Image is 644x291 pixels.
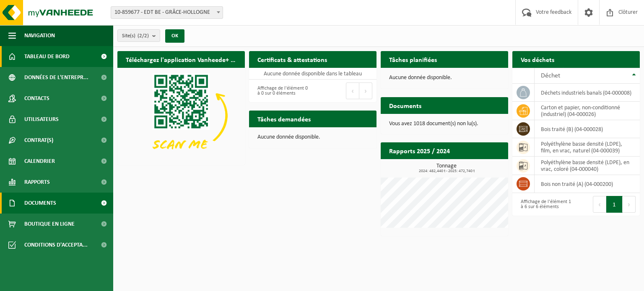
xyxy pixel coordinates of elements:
span: 10-859677 - EDT BE - GRÂCE-HOLLOGNE [111,6,223,19]
count: (2/2) [138,33,149,39]
h2: Certificats & attestations [249,51,335,67]
div: Affichage de l'élément 1 à 6 sur 6 éléments [517,195,572,214]
h2: Tâches planifiées [381,51,445,67]
span: Données de l'entrepr... [24,67,88,88]
td: polyéthylène basse densité (LDPE), film, en vrac, naturel (04-000039) [535,138,640,157]
button: OK [165,29,184,43]
span: Tableau de bord [24,46,70,67]
a: Consulter les rapports [435,159,507,175]
h2: Documents [381,97,430,113]
td: polyéthylène basse densité (LDPE), en vrac, coloré (04-000040) [535,157,640,175]
span: Utilisateurs [24,109,59,130]
h2: Téléchargez l'application Vanheede+ maintenant! [117,51,245,67]
button: Next [623,196,636,213]
span: Boutique en ligne [24,214,75,234]
td: déchets industriels banals (04-000008) [535,84,640,102]
h2: Tâches demandées [249,111,319,127]
p: Aucune donnée disponible. [257,134,368,140]
span: Conditions d'accepta... [24,234,88,255]
img: Download de VHEPlus App [117,68,245,163]
button: 1 [606,196,623,213]
p: Vous avez 1018 document(s) non lu(s). [389,121,500,127]
span: Rapports [24,172,50,193]
span: 10-859677 - EDT BE - GRÂCE-HOLLOGNE [111,7,223,18]
button: Previous [593,196,606,213]
td: bois non traité (A) (04-000200) [535,175,640,193]
span: Déchet [541,72,560,79]
span: Documents [24,193,56,214]
button: Previous [346,82,359,99]
h2: Vos déchets [512,51,563,67]
div: Affichage de l'élément 0 à 0 sur 0 éléments [253,82,309,100]
span: Site(s) [122,30,149,42]
button: Next [359,82,372,99]
span: Navigation [24,25,55,46]
span: Calendrier [24,151,55,172]
p: Aucune donnée disponible. [389,75,500,81]
td: carton et papier, non-conditionné (industriel) (04-000026) [535,102,640,120]
td: Aucune donnée disponible dans le tableau [249,68,377,80]
span: 2024: 482,440 t - 2025: 472,740 t [385,169,508,173]
h3: Tonnage [385,163,508,173]
span: Contacts [24,88,49,109]
h2: Rapports 2025 / 2024 [381,142,458,159]
td: bois traité (B) (04-000028) [535,120,640,138]
button: Site(s)(2/2) [117,29,160,42]
span: Contrat(s) [24,130,53,151]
